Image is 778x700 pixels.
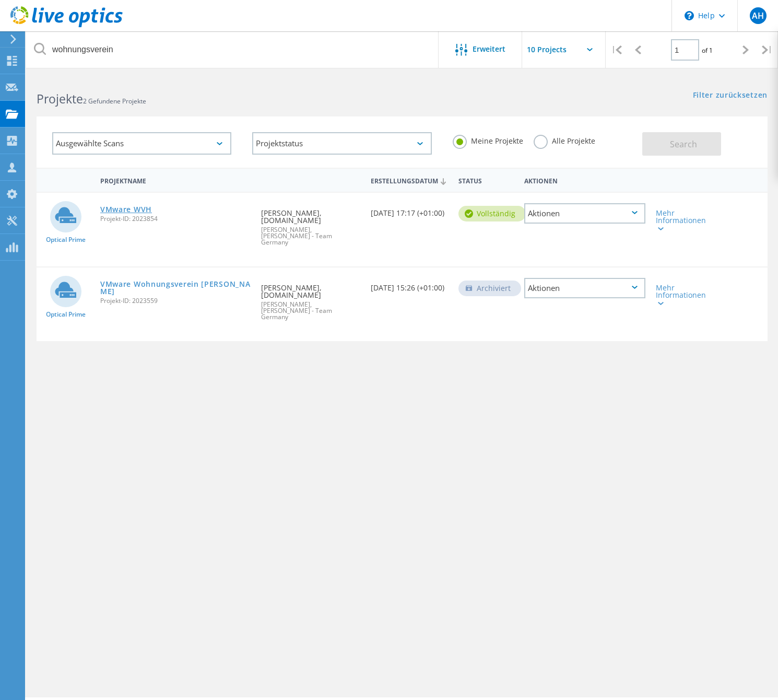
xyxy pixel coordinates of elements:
[37,90,83,107] b: Projekte
[100,281,251,295] a: VMware Wohnungsverein [PERSON_NAME]
[366,170,453,190] div: Erstellungsdatum
[670,138,697,150] span: Search
[252,132,431,155] div: Projektstatus
[642,132,721,156] button: Search
[10,22,123,29] a: Live Optics Dashboard
[100,206,152,213] a: VMware WVH
[534,135,595,145] label: Alle Projekte
[83,97,146,106] span: 2 Gefundene Projekte
[95,170,256,190] div: Projektname
[261,301,360,320] span: [PERSON_NAME], [PERSON_NAME] - Team Germany
[519,170,651,190] div: Aktionen
[524,203,645,224] div: Aktionen
[100,216,251,222] span: Projekt-ID: 2023854
[256,267,366,331] div: [PERSON_NAME], [DOMAIN_NAME]
[52,132,231,155] div: Ausgewählte Scans
[366,193,453,227] div: [DATE] 17:17 (+01:00)
[46,237,86,243] span: Optical Prime
[453,135,523,145] label: Meine Projekte
[458,206,526,221] div: vollständig
[752,11,764,20] span: AH
[656,284,704,306] div: Mehr Informationen
[100,298,251,304] span: Projekt-ID: 2023559
[261,227,360,246] span: [PERSON_NAME], [PERSON_NAME] - Team Germany
[453,170,519,190] div: Status
[656,209,704,231] div: Mehr Informationen
[693,91,768,100] a: Filter zurücksetzen
[26,31,439,68] input: Projekte nach Namen, Verantwortlichem, ID, Unternehmen usw. suchen
[606,31,627,68] div: |
[366,267,453,302] div: [DATE] 15:26 (+01:00)
[757,31,778,68] div: |
[685,11,694,20] svg: \n
[702,46,713,55] span: of 1
[458,281,521,296] div: Archiviert
[256,193,366,256] div: [PERSON_NAME], [DOMAIN_NAME]
[524,278,645,298] div: Aktionen
[46,311,86,318] span: Optical Prime
[473,45,505,53] span: Erweitert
